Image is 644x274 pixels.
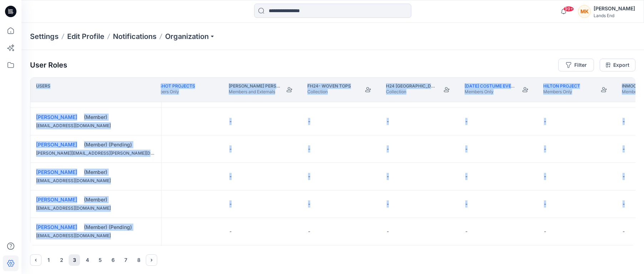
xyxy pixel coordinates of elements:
[465,145,467,153] p: -
[544,118,546,125] p: -
[387,118,389,125] p: -
[36,169,77,175] a: [PERSON_NAME]
[386,89,437,95] p: Collection
[623,145,625,153] p: -
[308,173,310,180] p: -
[600,59,635,71] a: Export
[598,83,610,96] button: Become Moderator
[30,254,41,266] button: Previous
[465,200,467,208] p: -
[307,83,351,89] p: FH24- Woven tops
[387,145,389,153] p: -
[519,83,532,96] button: Become Moderator
[229,118,232,125] p: -
[36,114,77,120] a: [PERSON_NAME]
[283,83,296,96] button: Join
[465,118,467,125] p: -
[113,31,157,41] a: Notifications
[387,228,389,235] p: -
[578,5,591,18] div: MK
[229,145,232,153] p: -
[543,89,580,95] p: Members Only
[36,196,77,203] a: [PERSON_NAME]
[362,83,375,96] button: Join
[84,224,155,231] div: (Member) (Pending)
[594,13,635,18] div: Lands End
[56,254,67,266] button: 2
[623,173,625,180] p: -
[94,254,106,266] button: 5
[465,173,467,180] p: -
[84,169,155,176] div: (Member)
[308,118,310,125] p: -
[558,59,594,71] button: Filter
[308,200,310,208] p: -
[36,205,155,212] div: [EMAIL_ADDRESS][DOMAIN_NAME]
[544,173,546,180] p: -
[387,173,389,180] p: -
[84,114,155,121] div: (Member)
[229,89,280,95] p: Members and Externals
[36,232,155,239] div: [EMAIL_ADDRESS][DOMAIN_NAME]
[440,83,453,96] button: Join
[229,173,232,180] p: -
[81,254,93,266] button: 4
[146,254,157,266] button: Next
[133,254,144,266] button: 8
[229,83,280,89] p: [PERSON_NAME] Personal Zone
[107,254,119,266] button: 6
[36,150,155,157] div: [PERSON_NAME][EMAIL_ADDRESS][PERSON_NAME][DOMAIN_NAME]
[387,200,389,208] p: -
[229,200,232,208] p: -
[36,224,77,230] a: [PERSON_NAME]
[308,145,310,153] p: -
[150,83,195,89] a: EcoShot Projects
[43,254,54,266] button: 1
[84,196,155,203] div: (Member)
[543,83,580,89] a: Hilton Project
[465,228,467,235] p: -
[623,118,625,125] p: -
[229,228,232,235] p: -
[386,83,437,89] p: H24 [GEOGRAPHIC_DATA]
[544,200,546,208] p: -
[623,200,625,208] p: -
[563,6,574,12] span: 99+
[30,61,67,69] p: User Roles
[84,141,155,148] div: (Member) (Pending)
[308,228,310,235] p: -
[36,122,155,129] div: [EMAIL_ADDRESS][DOMAIN_NAME]
[465,89,516,95] p: Members Only
[544,228,546,235] p: -
[465,83,517,89] a: [DATE] Costume Event
[307,89,351,95] p: Collection
[36,177,155,184] div: [EMAIL_ADDRESS][DOMAIN_NAME]
[30,31,59,41] p: Settings
[150,89,195,95] p: Members Only
[594,4,635,13] div: [PERSON_NAME]
[36,141,77,148] a: [PERSON_NAME]
[623,228,625,235] p: -
[120,254,132,266] button: 7
[544,145,546,153] p: -
[67,31,104,41] a: Edit Profile
[36,83,50,96] p: Users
